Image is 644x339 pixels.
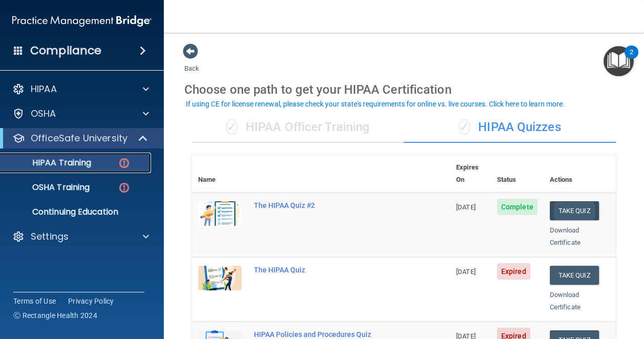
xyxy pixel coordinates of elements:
div: The HIPAA Quiz #2 [254,201,399,209]
a: Settings [12,230,149,243]
span: [DATE] [456,203,476,211]
th: Name [192,155,248,193]
button: Open Resource Center, 2 new notifications [604,46,634,76]
button: If using CE for license renewal, please check your state's requirements for online vs. live cours... [184,99,566,109]
span: Expired [497,263,530,280]
span: ✓ [459,119,470,135]
a: Privacy Policy [68,296,114,306]
h4: Compliance [30,44,101,58]
div: The HIPAA Quiz [254,266,399,274]
a: Terms of Use [13,296,56,306]
div: HIPAA Quizzes [404,112,616,143]
p: OSHA [31,108,56,120]
p: Settings [31,230,69,243]
a: OSHA [12,108,149,120]
div: If using CE for license renewal, please check your state's requirements for online vs. live cours... [186,100,565,108]
div: HIPAA Policies and Procedures Quiz [254,330,399,338]
a: Download Certificate [550,291,581,311]
span: Ⓒ Rectangle Health 2024 [13,310,97,321]
p: Continuing Education [7,207,146,217]
div: 2 [630,52,633,66]
button: Take Quiz [550,266,599,285]
iframe: Drift Widget Chat Controller [593,268,632,307]
a: Back [184,52,199,72]
p: OSHA Training [7,182,90,193]
p: OfficeSafe University [31,132,127,144]
div: Choose one path to get your HIPAA Certification [184,75,624,104]
span: [DATE] [456,268,476,276]
th: Expires On [450,155,491,193]
p: HIPAA Training [7,158,91,168]
button: Take Quiz [550,201,599,220]
span: ✓ [226,119,238,135]
img: danger-circle.6113f641.png [118,157,131,169]
div: HIPAA Officer Training [192,112,404,143]
a: OfficeSafe University [12,132,148,144]
a: Download Certificate [550,226,581,246]
p: HIPAA [31,83,57,95]
a: HIPAA [12,83,149,95]
span: Complete [497,199,538,215]
img: danger-circle.6113f641.png [118,181,131,194]
th: Actions [544,155,616,193]
th: Status [491,155,544,193]
img: PMB logo [12,11,152,31]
